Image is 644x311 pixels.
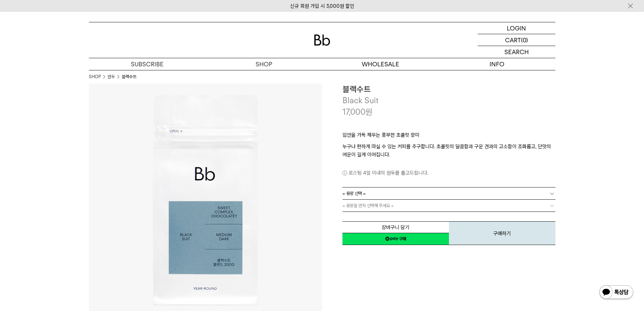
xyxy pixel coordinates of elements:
a: 원두 [108,73,115,80]
p: SEARCH [504,46,529,58]
p: 입안을 가득 채우는 풍부한 초콜릿 향미 [342,131,555,142]
img: 로고 [314,35,330,46]
p: 17,000 [342,106,373,118]
span: = 용량 선택 = [342,187,366,199]
a: 신규 회원 가입 시 3,000원 할인 [290,3,354,9]
img: 카카오톡 채널 1:1 채팅 버튼 [599,285,634,301]
span: = 용량을 먼저 선택해 주세요 = [342,200,394,212]
p: 누구나 편하게 마실 수 있는 커피를 추구합니다. 초콜릿의 달콤함과 구운 견과의 고소함이 조화롭고, 단맛의 여운이 길게 이어집니다. [342,142,555,159]
p: CART [505,34,521,46]
a: SHOP [89,73,101,80]
h3: 블랙수트 [342,84,555,95]
a: CART (0) [478,34,555,46]
p: LOGIN [507,22,526,34]
span: 원 [365,107,373,117]
button: 장바구니 담기 [342,221,449,233]
p: (0) [521,34,528,46]
li: 블랙수트 [122,73,137,80]
button: 구매하기 [449,221,555,245]
a: LOGIN [478,22,555,34]
a: 새창 [342,233,449,245]
p: WHOLESALE [322,58,439,70]
a: SHOP [206,58,322,70]
p: Black Suit [342,95,555,106]
p: INFO [439,58,555,70]
p: 로스팅 4일 이내의 원두를 출고드립니다. [342,169,555,177]
a: SUBSCRIBE [89,58,206,70]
